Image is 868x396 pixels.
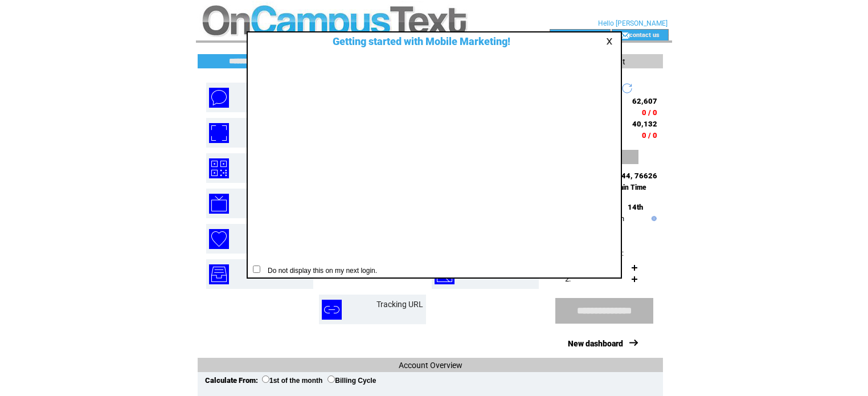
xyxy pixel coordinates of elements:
[327,377,376,385] label: Billing Cycle
[642,131,657,140] span: 0 / 0
[209,264,229,284] img: inbox.png
[598,19,668,27] span: Hello [PERSON_NAME]
[621,31,629,40] img: contact_us_icon.gif
[567,31,576,40] img: account_icon.gif
[209,194,229,214] img: text-to-screen.png
[642,108,657,117] span: 0 / 0
[262,377,322,385] label: 1st of the month
[262,375,269,383] input: 1st of the month
[205,376,258,385] span: Calculate From:
[628,203,643,211] span: 14th
[565,275,571,283] span: 2.
[608,172,657,180] span: 71444, 76626
[649,216,657,221] img: help.gif
[209,229,229,249] img: birthday-wishes.png
[568,339,623,348] a: New dashboard
[599,183,646,191] span: Mountain Time
[632,120,657,128] span: 40,132
[321,35,510,47] span: Getting started with Mobile Marketing!
[399,361,462,370] span: Account Overview
[209,88,229,108] img: text-blast.png
[209,158,229,178] img: qr-codes.png
[322,300,342,320] img: tracking-url.png
[376,300,423,309] a: Tracking URL
[209,123,229,143] img: mobile-coupons.png
[629,31,660,38] a: contact us
[262,267,377,275] span: Do not display this on my next login.
[327,375,335,383] input: Billing Cycle
[632,97,657,105] span: 62,607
